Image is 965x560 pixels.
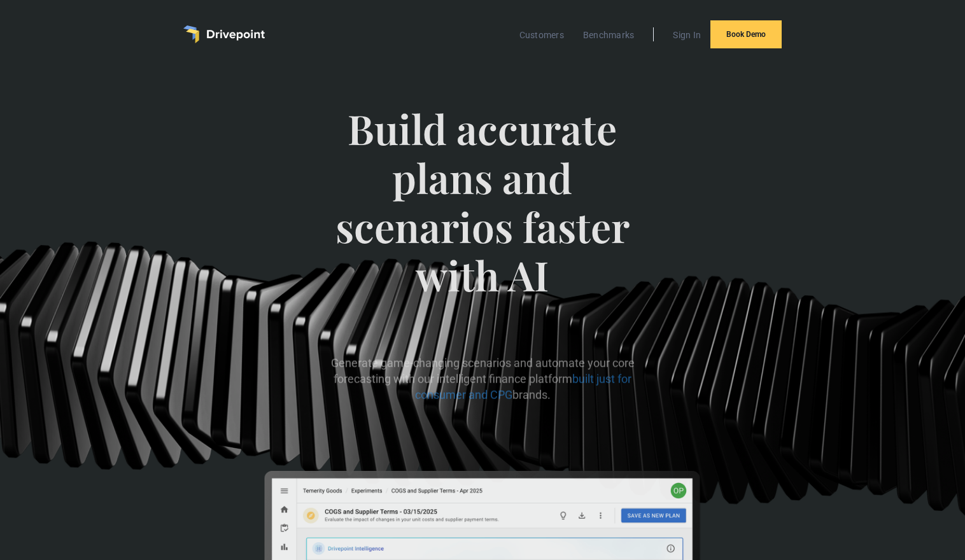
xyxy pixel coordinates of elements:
p: Generate game-changing scenarios and automate your core forecasting with our intelligent finance ... [318,355,647,403]
a: Book Demo [710,20,782,48]
a: Benchmarks [577,27,641,43]
span: built just for consumer and CPG [414,372,631,402]
span: Build accurate plans and scenarios faster with AI [318,104,647,325]
a: Customers [513,27,570,43]
a: Sign In [666,27,707,43]
a: home [183,25,265,43]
